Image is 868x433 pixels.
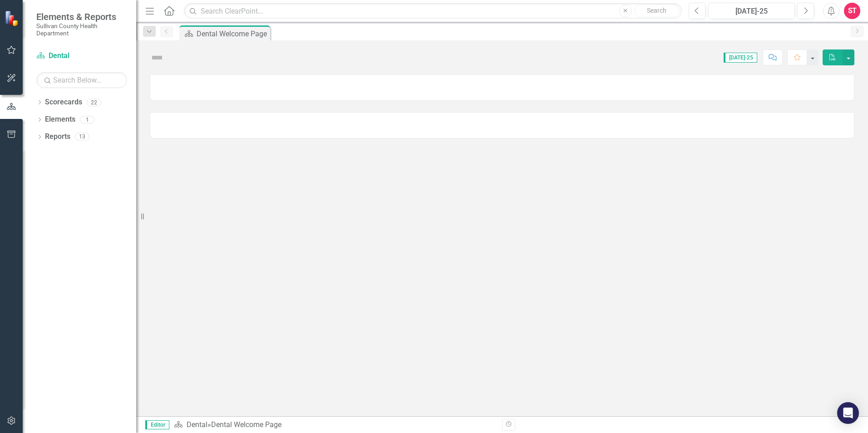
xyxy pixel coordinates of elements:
span: Editor [145,420,169,429]
div: [DATE]-25 [711,6,792,17]
small: Sullivan County Health Department [36,22,127,37]
span: Search [647,7,666,14]
input: Search Below... [36,72,127,88]
button: [DATE]-25 [708,3,795,19]
a: Dental [36,51,127,61]
a: Scorecards [45,97,82,108]
img: Not Defined [150,50,164,65]
div: Dental Welcome Page [211,420,281,429]
button: Search [634,5,680,17]
input: Search ClearPoint... [184,3,682,19]
div: 13 [75,133,89,141]
div: » [174,420,495,430]
a: Dental [187,420,207,429]
button: ST [844,3,860,19]
span: Elements & Reports [36,11,127,22]
div: Open Intercom Messenger [837,402,859,424]
div: 22 [87,98,101,106]
a: Reports [45,132,70,142]
span: [DATE]-25 [724,53,757,63]
a: Elements [45,114,75,125]
div: Dental Welcome Page [197,28,268,39]
img: ClearPoint Strategy [5,10,20,26]
div: 1 [80,116,94,123]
